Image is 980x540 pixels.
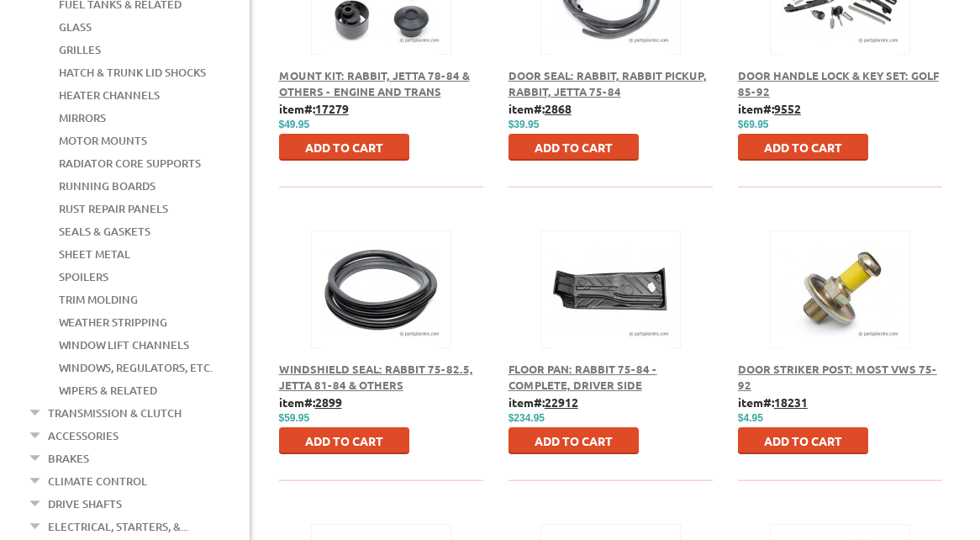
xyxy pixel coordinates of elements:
[279,394,342,410] b: item#:
[738,119,769,130] span: $69.95
[738,134,868,161] button: Add to Cart
[279,101,349,116] b: item#:
[738,394,808,410] b: item#:
[48,516,188,537] a: Electrical, Starters, &...
[59,39,101,61] a: Grilles
[59,243,130,265] a: Sheet Metal
[315,394,342,410] u: 2899
[508,101,572,116] b: item#:
[738,427,868,454] button: Add to Cart
[279,412,310,424] span: $59.95
[59,198,168,220] a: Rust Repair Panels
[59,220,150,242] a: Seals & Gaskets
[48,402,182,424] a: Transmission & Clutch
[59,61,206,83] a: Hatch & Trunk Lid Shocks
[59,16,92,38] a: Glass
[508,362,657,393] a: Floor Pan: Rabbit 75-84 - Complete, Driver Side
[48,447,89,469] a: Brakes
[59,289,138,310] a: Trim Molding
[315,101,349,116] u: 17279
[305,140,383,155] span: Add to Cart
[59,379,157,401] a: Wipers & Related
[48,493,122,515] a: Drive Shafts
[508,134,639,161] button: Add to Cart
[59,334,189,356] a: Window Lift Channels
[535,433,613,448] span: Add to Cart
[764,140,842,155] span: Add to Cart
[279,427,409,454] button: Add to Cart
[279,68,470,99] a: Mount Kit: Rabbit, Jetta 78-84 & Others - Engine and Trans
[279,134,409,161] button: Add to Cart
[305,433,383,448] span: Add to Cart
[545,394,578,410] u: 22912
[279,119,310,130] span: $49.95
[59,357,213,379] a: Windows, Regulators, Etc.
[59,107,106,129] a: Mirrors
[59,152,201,174] a: Radiator Core Supports
[774,394,808,410] u: 18231
[738,101,801,116] b: item#:
[545,101,572,116] u: 2868
[59,311,167,333] a: Weather Stripping
[508,68,707,99] a: Door Seal: Rabbit, Rabbit Pickup, Rabbit, Jetta 75-84
[48,425,119,447] a: Accessories
[48,470,147,492] a: Climate Control
[59,84,160,106] a: Heater Channels
[535,140,613,155] span: Add to Cart
[59,130,147,151] a: Motor Mounts
[738,68,939,99] a: Door Handle Lock & Key Set: Golf 85-92
[738,412,763,424] span: $4.95
[508,412,545,424] span: $234.95
[774,101,801,116] u: 9552
[738,362,937,393] a: Door Striker Post: most VWs 75-92
[279,362,473,393] a: Windshield Seal: Rabbit 75-82.5, Jetta 81-84 & Others
[508,119,540,130] span: $39.95
[764,433,842,448] span: Add to Cart
[508,394,578,410] b: item#:
[59,266,108,288] a: Spoilers
[508,427,639,454] button: Add to Cart
[59,175,155,197] a: Running Boards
